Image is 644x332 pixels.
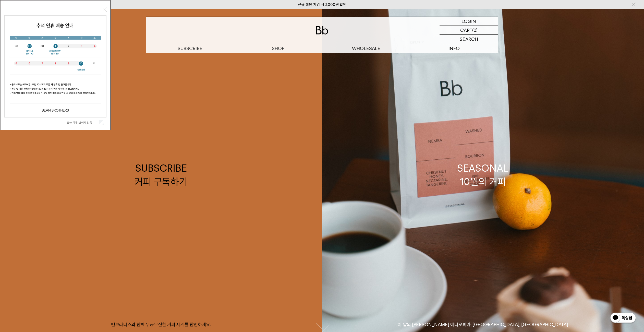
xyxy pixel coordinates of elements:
[5,16,106,117] img: 5e4d662c6b1424087153c0055ceb1a13_140731.jpg
[460,26,472,34] p: CART
[298,2,346,7] a: 신규 회원 가입 시 3,000원 할인
[316,26,328,34] img: 로고
[102,7,106,12] button: 닫기
[67,121,98,124] label: 오늘 하루 보이지 않음
[322,44,410,53] p: WHOLESALE
[234,44,322,53] a: SHOP
[146,44,234,53] a: SUBSCRIBE
[460,35,478,44] p: SEARCH
[457,161,509,188] div: SEASONAL 10월의 커피
[410,44,498,53] p: INFO
[135,161,187,188] div: SUBSCRIBE 커피 구독하기
[440,17,498,26] a: LOGIN
[472,26,478,34] p: (0)
[610,312,636,324] img: 카카오톡 채널 1:1 채팅 버튼
[461,17,476,26] p: LOGIN
[440,26,498,35] a: CART (0)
